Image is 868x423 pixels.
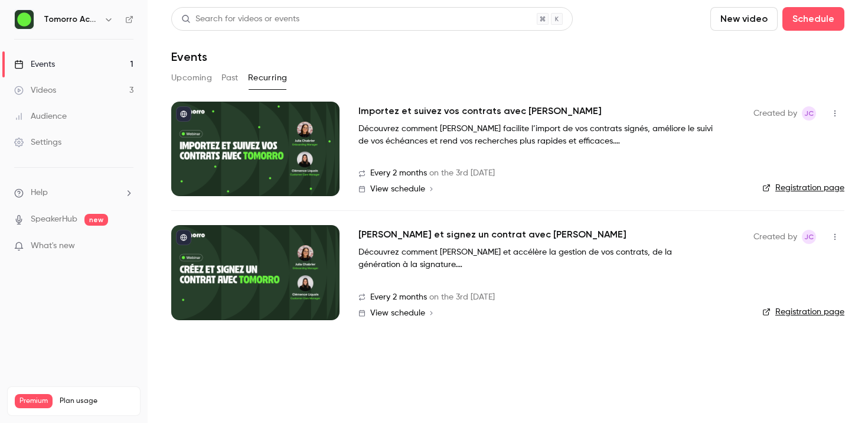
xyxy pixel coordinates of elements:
[31,240,75,252] span: What's new
[802,230,816,244] span: Julia Chabrier
[370,291,427,304] span: Every 2 months
[782,7,844,31] button: Schedule
[14,84,56,96] div: Videos
[84,214,108,226] span: new
[221,69,239,87] button: Past
[14,58,55,70] div: Events
[429,291,495,304] span: on the 3rd [DATE]
[15,10,34,29] img: Tomorro Academy
[753,230,797,244] span: Created by
[370,309,425,317] span: View schedule
[44,14,99,25] h6: Tomorro Academy
[358,104,602,118] a: Importez et suivez vos contrats avec [PERSON_NAME]
[804,230,814,244] span: JC
[119,241,133,252] iframe: Noticeable Trigger
[804,106,814,121] span: JC
[429,167,495,180] span: on the 3rd [DATE]
[370,185,425,193] span: View schedule
[358,227,626,242] a: [PERSON_NAME] et signez un contrat avec [PERSON_NAME]
[762,306,844,318] a: Registration page
[358,125,715,145] strong: Découvrez comment [PERSON_NAME] facilite l’import de vos contrats signés, améliore le suivi de vo...
[762,182,844,194] a: Registration page
[171,50,207,64] h1: Events
[171,69,212,87] button: Upcoming
[31,213,77,226] a: SpeakerHub
[248,69,288,87] button: Recurring
[358,308,735,318] a: View schedule
[753,106,797,121] span: Created by
[358,246,713,271] p: Découvrez comment [PERSON_NAME] et accélère la gestion de vos contrats, de la génération à la sig...
[14,110,67,122] div: Audience
[60,396,133,406] span: Plan usage
[14,187,133,199] li: help-dropdown-opener
[15,394,53,408] span: Premium
[802,106,816,121] span: Julia Chabrier
[710,7,778,31] button: New video
[14,136,61,148] div: Settings
[370,167,427,180] span: Every 2 months
[358,184,735,194] a: View schedule
[31,187,48,199] span: Help
[181,13,299,25] div: Search for videos or events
